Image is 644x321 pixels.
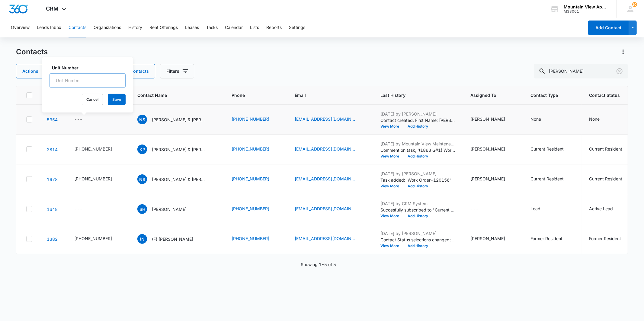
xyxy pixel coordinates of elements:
div: Phone - (970) 313-3085 - Select to Edit Field [232,146,280,153]
button: Add History [403,184,432,188]
button: Rent Offerings [149,18,178,37]
p: Showing 1-5 of 5 [301,261,336,268]
div: Lead [530,205,540,212]
p: [DATE] by Mountain View Maintenance [380,141,456,147]
a: Navigate to contact details page for Sutton Hermann [47,207,58,212]
p: Comment on task, '(1863 G#1) Work Order ' "Spoke with tenant. He said garage was working now. No ... [380,147,456,153]
a: [EMAIL_ADDRESS][DOMAIN_NAME] [295,116,355,122]
button: Clear [615,66,624,76]
div: Contact Name - Sutton Hermann - Select to Edit Field [137,204,197,214]
button: Leases [185,18,199,37]
span: Last History [380,92,447,98]
span: KP [137,145,147,154]
button: Add History [403,214,432,218]
div: Phone - (720) 277-1172 - Select to Edit Field [232,176,280,183]
span: SH [137,204,147,214]
div: Unit Number - 545-1809-206 - Select to Edit Field [74,235,123,243]
div: Contact Status - Current Resident - Select to Edit Field [589,176,633,183]
div: Contact Type - Current Resident - Select to Edit Field [530,146,575,153]
button: Add History [403,125,432,128]
button: Actions [618,47,628,57]
a: [PHONE_NUMBER] [232,235,269,242]
div: [PHONE_NUMBER] [74,235,112,242]
p: [PERSON_NAME] [152,206,187,212]
button: Settings [289,18,305,37]
div: Contact Status - Active Lead - Select to Edit Field [589,205,624,213]
div: Assigned To - Kent Hiller - Select to Edit Field [470,235,516,243]
div: Phone - (970) 694-1255 - Select to Edit Field [232,116,280,123]
span: CRM [46,5,59,12]
div: Former Resident [589,235,621,242]
div: Assigned To - Makenna Berry - Select to Edit Field [470,116,516,123]
span: NS [137,115,147,124]
a: [EMAIL_ADDRESS][DOMAIN_NAME] [295,176,355,182]
div: Email - noah.sutton92702@gmail.com - Select to Edit Field [295,235,366,243]
button: View More [380,154,403,158]
span: Phone [232,92,271,98]
p: [DATE] by [PERSON_NAME] [380,111,456,117]
div: Current Resident [530,176,564,182]
div: Contact Status - Former Resident - Select to Edit Field [589,235,632,243]
p: [PERSON_NAME] & [PERSON_NAME] [152,146,206,153]
div: [PHONE_NUMBER] [74,176,112,182]
div: Unit Number - 545-1859-308 - Select to Edit Field [74,146,123,153]
p: [PERSON_NAME] & [PERSON_NAME] [152,116,206,123]
div: notifications count [632,2,637,7]
div: [PHONE_NUMBER] [74,146,112,152]
div: Contact Type - Current Resident - Select to Edit Field [530,176,575,183]
div: Current Resident [589,176,622,182]
div: None [530,116,541,122]
button: Add Contact [588,21,629,35]
div: [PERSON_NAME] [470,176,505,182]
button: History [128,18,142,37]
button: Add History [403,154,432,158]
a: [PHONE_NUMBER] [232,176,269,182]
a: [EMAIL_ADDRESS][DOMAIN_NAME] [295,146,355,152]
div: Email - suttonhermann33@gmail.com - Select to Edit Field [295,205,366,213]
span: Contact Type [530,92,566,98]
input: Search Contacts [534,64,628,78]
button: View More [380,184,403,188]
h1: Contacts [16,47,48,56]
button: Overview [11,18,30,37]
div: None [589,116,600,122]
span: Contact Status [589,92,624,98]
div: Assigned To - Kent Hiller - Select to Edit Field [470,146,516,153]
div: Unit Number - - Select to Edit Field [74,116,93,123]
a: Navigate to contact details page for Noah Sutton & Kelly Sutton [47,117,58,122]
p: (F) [PERSON_NAME] [152,236,193,242]
div: Contact Status - None - Select to Edit Field [589,116,610,123]
a: Navigate to contact details page for (F) Noah Sutton [47,237,58,242]
div: [PERSON_NAME] [470,235,505,242]
p: Task added: 'Work Order-120156' [380,177,456,183]
a: Navigate to contact details page for Kelly P. & Noah Sutton [47,147,58,152]
button: Contacts [69,18,86,37]
button: Cancel [82,94,103,105]
div: Contact Name - Kelly P. & Noah Sutton - Select to Edit Field [137,145,217,154]
p: [DATE] by CRM System [380,200,456,207]
div: Former Resident [530,235,562,242]
p: [PERSON_NAME] & [PERSON_NAME] [152,176,206,183]
button: Lists [250,18,259,37]
p: Contact Status selections changed; Current Resident was removed and Former Resident was added. [380,237,456,243]
span: Assigned To [470,92,507,98]
a: [EMAIL_ADDRESS][DOMAIN_NAME] [295,205,355,212]
p: [DATE] by [PERSON_NAME] [380,170,456,177]
a: [PHONE_NUMBER] [232,205,269,212]
label: Unit Number [52,65,128,71]
span: 103 [632,2,637,7]
input: Unit Number [50,73,126,88]
p: Succesfully subscribed to "Current Residents ". [380,207,456,213]
div: Phone - (720) 277-1172 - Select to Edit Field [232,235,280,243]
button: Actions [16,64,53,78]
button: Calendar [225,18,243,37]
button: View More [380,214,403,218]
div: --- [470,205,479,213]
button: Save [108,94,126,105]
button: Add History [403,244,432,248]
div: Assigned To - - Select to Edit Field [470,205,489,213]
button: View More [380,125,403,128]
div: --- [74,205,82,213]
div: account name [564,5,608,9]
a: [PHONE_NUMBER] [232,116,269,122]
